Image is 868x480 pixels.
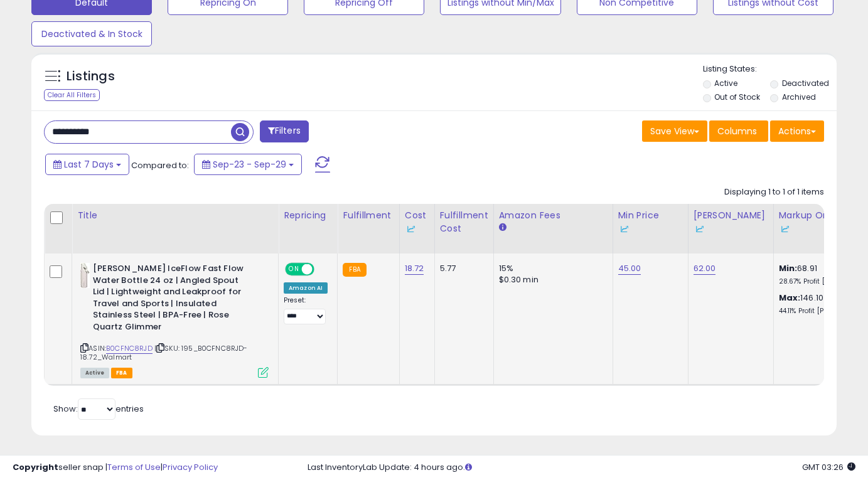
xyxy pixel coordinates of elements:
label: Deactivated [782,78,829,88]
div: seller snap | | [13,462,218,474]
b: Min: [779,262,798,274]
div: [PERSON_NAME] [694,209,768,235]
img: InventoryLab Logo [405,223,417,235]
button: Actions [770,120,824,142]
b: Max: [779,292,801,304]
div: Repricing [284,209,332,222]
img: 317ufrotAHL._SL40_.jpg [80,263,90,288]
div: Fulfillment [343,209,394,222]
span: Columns [717,125,757,137]
div: 15% [499,263,603,274]
div: Min Price [618,209,683,235]
a: B0CFNC8RJD [106,343,153,354]
div: 5.77 [440,263,484,274]
img: InventoryLab Logo [779,223,791,235]
b: [PERSON_NAME] IceFlow Fast Flow Water Bottle 24 oz | Angled Spout Lid | Lightweight and Leakproof... [93,263,245,336]
a: Terms of Use [107,461,161,473]
div: Some or all of the values in this column are provided from Inventory Lab. [618,222,683,235]
div: Some or all of the values in this column are provided from Inventory Lab. [694,222,768,235]
img: InventoryLab Logo [694,223,706,235]
span: 2025-10-7 03:26 GMT [802,461,855,473]
a: 18.72 [405,262,424,275]
span: Sep-23 - Sep-29 [213,158,286,171]
div: Amazon AI [284,282,328,294]
span: | SKU: 195_B0CFNC8RJD-18.72_Walmart [80,343,248,362]
button: Filters [260,120,309,142]
span: ON [286,264,302,275]
label: Active [714,78,737,88]
div: Some or all of the values in this column are provided from Inventory Lab. [405,222,429,235]
img: InventoryLab Logo [618,223,631,235]
strong: Copyright [13,461,58,473]
button: Sep-23 - Sep-29 [194,154,302,175]
span: Compared to: [131,159,189,171]
div: Last InventoryLab Update: 4 hours ago. [308,462,855,474]
div: Cost [405,209,429,235]
span: Show: entries [53,403,144,415]
div: Amazon Fees [499,209,608,222]
a: 45.00 [618,262,641,275]
a: 62.00 [694,262,716,275]
span: FBA [111,368,132,378]
p: Listing States: [703,63,837,75]
button: Deactivated & In Stock [31,21,152,46]
span: OFF [313,264,333,275]
label: Out of Stock [714,92,760,102]
h5: Listings [67,68,115,85]
div: Preset: [284,296,328,324]
button: Columns [709,120,768,142]
div: Fulfillment Cost [440,209,488,235]
a: Privacy Policy [163,461,218,473]
div: Displaying 1 to 1 of 1 items [724,186,824,198]
span: All listings currently available for purchase on Amazon [80,368,109,378]
div: $0.30 min [499,274,603,285]
small: FBA [343,263,366,277]
small: Amazon Fees. [499,222,506,233]
div: ASIN: [80,263,269,376]
div: Clear All Filters [44,89,100,101]
div: Title [77,209,273,222]
button: Save View [642,120,707,142]
label: Archived [782,92,816,102]
button: Last 7 Days [45,154,129,175]
span: Last 7 Days [64,158,114,171]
